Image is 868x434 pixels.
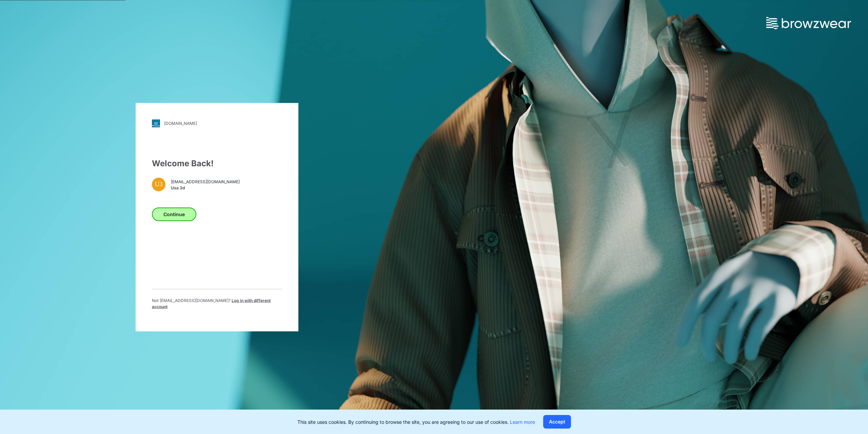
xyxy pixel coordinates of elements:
button: Continue [152,207,196,221]
p: Not [EMAIL_ADDRESS][DOMAIN_NAME] ? [152,297,282,309]
button: Accept [543,415,571,429]
img: browzwear-logo.73288ffb.svg [766,17,851,29]
div: [DOMAIN_NAME] [164,121,197,126]
div: Welcome Back! [152,157,282,169]
p: This site uses cookies. By continuing to browse the site, you are agreeing to our use of cookies. [297,418,535,426]
span: Usa 3d [171,185,240,191]
div: U3 [152,177,165,191]
span: [EMAIL_ADDRESS][DOMAIN_NAME] [171,179,240,185]
a: [DOMAIN_NAME] [152,119,282,127]
a: Learn more [510,419,535,425]
img: svg+xml;base64,PHN2ZyB3aWR0aD0iMjgiIGhlaWdodD0iMjgiIHZpZXdCb3g9IjAgMCAyOCAyOCIgZmlsbD0ibm9uZSIgeG... [152,119,160,127]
